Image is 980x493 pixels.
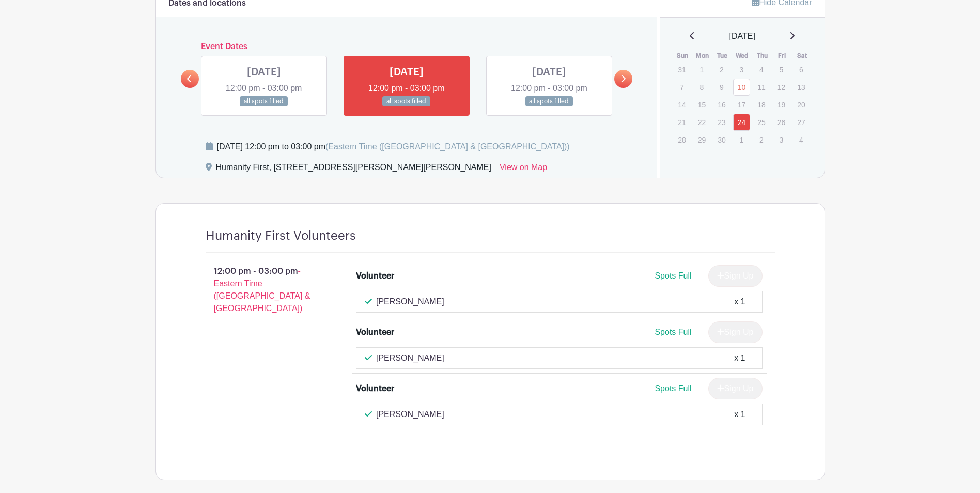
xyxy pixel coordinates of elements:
div: Volunteer [356,326,394,338]
h4: Humanity First Volunteers [206,228,356,243]
p: 12 [773,79,790,95]
p: 13 [792,79,810,95]
span: Spots Full [655,328,691,336]
p: 28 [673,132,690,148]
p: 22 [693,114,710,130]
p: 1 [733,132,750,148]
div: Volunteer [356,382,394,395]
p: 5 [773,61,790,78]
p: 14 [673,97,690,113]
p: 31 [673,61,690,78]
span: Spots Full [655,271,691,280]
p: 8 [693,79,710,95]
p: 25 [753,114,770,130]
p: 21 [673,114,690,130]
th: Mon [693,51,713,61]
a: 24 [733,114,750,131]
p: 6 [792,61,810,78]
p: 15 [693,97,710,113]
p: [PERSON_NAME] [376,408,444,421]
p: 11 [753,79,770,95]
div: x 1 [734,408,745,421]
p: 9 [713,79,730,95]
p: 3 [733,61,750,78]
th: Fri [772,51,792,61]
span: Spots Full [655,384,691,393]
p: 19 [773,97,790,113]
h6: Event Dates [199,42,615,52]
p: 7 [673,79,690,95]
a: 10 [733,79,750,96]
th: Thu [752,51,772,61]
p: 23 [713,114,730,130]
p: [PERSON_NAME] [376,352,444,364]
th: Sat [792,51,812,61]
p: 4 [792,132,810,148]
p: 12:00 pm - 03:00 pm [189,261,340,319]
p: 29 [693,132,710,148]
p: 3 [773,132,790,148]
span: - Eastern Time ([GEOGRAPHIC_DATA] & [GEOGRAPHIC_DATA]) [214,267,310,313]
div: Humanity First, [STREET_ADDRESS][PERSON_NAME][PERSON_NAME] [216,161,491,178]
p: 26 [773,114,790,130]
div: [DATE] 12:00 pm to 03:00 pm [217,141,570,153]
p: 27 [792,114,810,130]
span: (Eastern Time ([GEOGRAPHIC_DATA] & [GEOGRAPHIC_DATA])) [325,142,570,151]
p: 18 [753,97,770,113]
p: 17 [733,97,750,113]
p: 1 [693,61,710,78]
p: 16 [713,97,730,113]
p: 2 [753,132,770,148]
a: View on Map [500,161,547,178]
th: Tue [712,51,733,61]
div: x 1 [734,296,745,308]
p: 2 [713,61,730,78]
th: Wed [733,51,753,61]
div: Volunteer [356,270,394,282]
span: [DATE] [729,30,755,42]
p: 30 [713,132,730,148]
p: 4 [753,61,770,78]
p: 20 [792,97,810,113]
th: Sun [673,51,693,61]
div: x 1 [734,352,745,364]
p: [PERSON_NAME] [376,296,444,308]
